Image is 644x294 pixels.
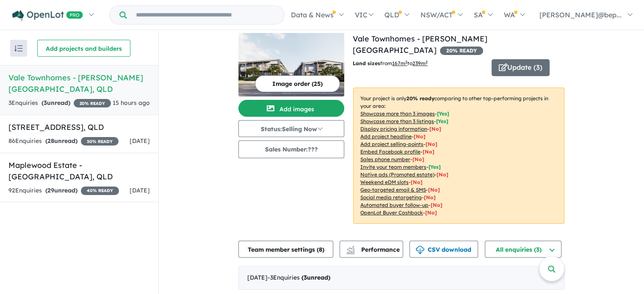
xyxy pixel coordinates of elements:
[346,248,355,254] img: bar-chart.svg
[424,194,436,201] span: [No]
[44,99,47,107] span: 3
[8,121,150,133] h5: [STREET_ADDRESS] , QLD
[74,99,111,107] span: 20 % READY
[128,6,282,24] input: Try estate name, suburb, builder or developer
[238,140,344,158] button: Sales Number:???
[8,159,150,182] h5: Maplewood Estate - [GEOGRAPHIC_DATA] , QLD
[360,156,410,162] u: Sales phone number
[268,274,330,281] span: - 3 Enquir ies
[8,186,119,196] div: 92 Enquir ies
[360,110,435,117] u: Showcase more than 3 images
[353,59,485,68] p: from
[539,11,622,19] span: [PERSON_NAME]@bep...
[348,246,400,253] span: Performance
[14,45,23,52] img: sort.svg
[37,40,130,57] button: Add projects and builders
[130,137,150,145] span: [DATE]
[8,136,119,146] div: 86 Enquir ies
[412,156,424,162] span: [ No ]
[347,246,354,250] img: line-chart.svg
[360,133,412,140] u: Add project headline
[392,60,407,66] u: 167 m
[360,209,423,216] u: OpenLot Buyer Cashback
[8,72,150,95] h5: Vale Townhomes - [PERSON_NAME][GEOGRAPHIC_DATA] , QLD
[113,99,150,107] span: 15 hours ago
[353,88,564,224] p: Your project is only comparing to other top-performing projects in your area: - - - - - - - - - -...
[45,187,77,194] strong: ( unread)
[436,118,448,124] span: [ Yes ]
[360,141,423,147] u: Add project selling-points
[405,60,407,64] sup: 2
[360,148,420,155] u: Embed Facebook profile
[411,179,423,185] span: [No]
[412,60,428,66] u: 239 m
[81,187,119,195] span: 40 % READY
[431,202,442,208] span: [No]
[426,60,428,64] sup: 2
[353,60,380,66] b: Land sizes
[426,141,437,147] span: [ No ]
[428,164,441,170] span: [ Yes ]
[429,126,441,132] span: [ No ]
[81,137,119,146] span: 30 % READY
[12,10,83,21] img: Openlot PRO Logo White
[238,33,344,96] img: Vale Townhomes - Bray Park
[360,179,409,185] u: Weekend eDM slots
[437,171,448,178] span: [No]
[485,241,561,258] button: All enquiries (3)
[130,187,150,194] span: [DATE]
[360,171,434,178] u: Native ads (Promoted estate)
[423,148,434,155] span: [ No ]
[492,59,550,76] button: Update (3)
[428,187,440,193] span: [No]
[353,34,487,55] a: Vale Townhomes - [PERSON_NAME][GEOGRAPHIC_DATA]
[304,274,307,281] span: 3
[437,110,449,117] span: [ Yes ]
[360,118,434,124] u: Showcase more than 3 listings
[41,99,70,107] strong: ( unread)
[8,98,111,108] div: 3 Enquir ies
[360,164,426,170] u: Invite your team members
[360,194,422,201] u: Social media retargeting
[238,100,344,117] button: Add images
[47,137,54,145] span: 28
[440,47,483,55] span: 20 % READY
[340,241,403,258] button: Performance
[414,133,426,140] span: [ No ]
[319,246,322,253] span: 8
[406,95,434,102] b: 20 % ready
[416,246,424,254] img: download icon
[409,241,478,258] button: CSV download
[360,202,428,208] u: Automated buyer follow-up
[255,75,340,92] button: Image order (25)
[425,209,437,216] span: [No]
[238,120,344,137] button: Status:Selling Now
[47,187,54,194] span: 29
[360,187,426,193] u: Geo-targeted email & SMS
[301,274,330,281] strong: ( unread)
[360,126,427,132] u: Display pricing information
[238,241,333,258] button: Team member settings (8)
[45,137,77,145] strong: ( unread)
[407,60,428,66] span: to
[238,266,564,290] div: [DATE]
